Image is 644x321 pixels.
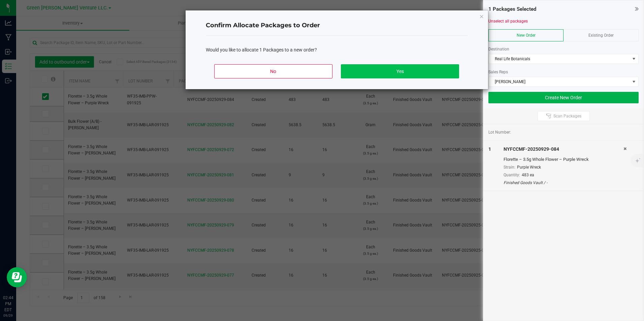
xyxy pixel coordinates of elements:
button: Yes [341,64,459,78]
h4: Confirm Allocate Packages to Order [206,21,468,30]
button: Close [479,12,484,20]
div: Would you like to allocate 1 Packages to a new order? [206,46,468,53]
button: No [214,64,332,78]
iframe: Resource center [7,267,27,287]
